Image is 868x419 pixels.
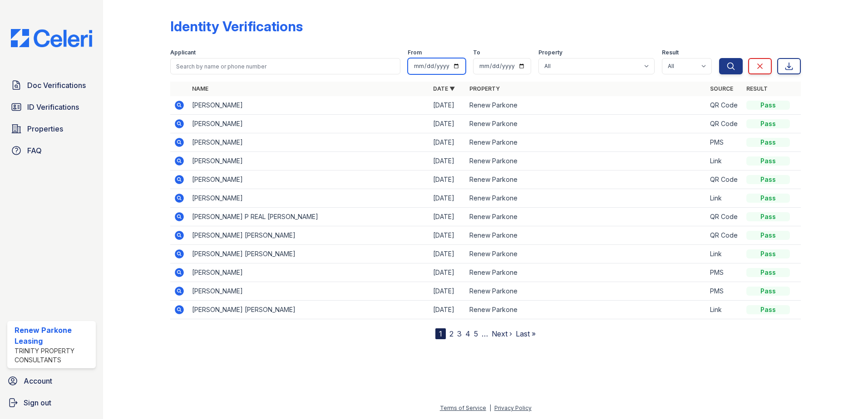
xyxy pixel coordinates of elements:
div: Pass [746,287,790,296]
a: Property [469,85,500,92]
div: Pass [746,138,790,147]
td: [PERSON_NAME] [188,171,429,189]
td: [PERSON_NAME] [188,96,429,115]
td: [PERSON_NAME] [188,282,429,301]
a: Account [4,372,99,390]
td: PMS [706,133,743,152]
td: [DATE] [429,208,466,226]
td: Link [706,301,743,319]
td: [DATE] [429,263,466,282]
td: [DATE] [429,282,466,301]
td: Renew Parkone [466,282,707,301]
td: [DATE] [429,245,466,263]
td: [PERSON_NAME] [188,115,429,133]
td: [PERSON_NAME] [188,152,429,171]
td: [DATE] [429,96,466,115]
a: Name [192,85,208,92]
td: PMS [706,263,743,282]
div: Pass [746,194,790,203]
div: | [489,404,491,411]
a: Result [746,85,768,92]
span: … [482,328,488,339]
td: [DATE] [429,133,466,152]
td: Renew Parkone [466,226,707,245]
div: 1 [435,328,446,339]
div: Trinity Property Consultants [15,346,92,365]
a: Last » [516,329,536,338]
span: Properties [27,123,63,134]
div: Pass [746,156,790,166]
td: [DATE] [429,171,466,189]
td: Renew Parkone [466,263,707,282]
div: Pass [746,119,790,128]
td: Renew Parkone [466,301,707,319]
td: [DATE] [429,189,466,208]
label: From [408,49,422,56]
div: Pass [746,231,790,240]
a: 5 [474,329,478,338]
td: [DATE] [429,301,466,319]
td: PMS [706,282,743,301]
td: Renew Parkone [466,133,707,152]
span: FAQ [27,145,42,156]
td: Renew Parkone [466,208,707,226]
div: Identity Verifications [170,18,303,34]
td: [PERSON_NAME] [188,263,429,282]
a: Privacy Policy [494,404,532,411]
input: Search by name or phone number [170,58,400,74]
img: CE_Logo_Blue-a8612792a0a2168367f1c8372b55b34899dd931a85d93a1a3d3e32e68fde9ad4.png [4,29,99,47]
td: Renew Parkone [466,96,707,115]
td: Renew Parkone [466,171,707,189]
div: Renew Parkone Leasing [15,325,92,346]
span: Doc Verifications [27,80,86,91]
td: [PERSON_NAME] P REAL [PERSON_NAME] [188,208,429,226]
span: Sign out [24,397,51,408]
td: Renew Parkone [466,115,707,133]
td: QR Code [706,115,743,133]
a: Next › [492,329,512,338]
a: Source [710,85,733,92]
label: Applicant [170,49,196,56]
td: Renew Parkone [466,189,707,208]
td: QR Code [706,226,743,245]
span: ID Verifications [27,102,79,112]
td: [DATE] [429,115,466,133]
td: Renew Parkone [466,152,707,171]
td: [PERSON_NAME] [188,189,429,208]
td: Link [706,152,743,171]
td: [DATE] [429,226,466,245]
a: 3 [457,329,462,338]
a: Properties [7,120,96,138]
td: [DATE] [429,152,466,171]
a: Doc Verifications [7,76,96,94]
td: [PERSON_NAME] [188,133,429,152]
a: Sign out [4,394,99,412]
a: FAQ [7,141,96,160]
label: Result [662,49,679,56]
td: QR Code [706,208,743,226]
td: [PERSON_NAME] [PERSON_NAME] [188,226,429,245]
a: ID Verifications [7,98,96,116]
td: [PERSON_NAME] [PERSON_NAME] [188,245,429,263]
td: Link [706,189,743,208]
td: QR Code [706,96,743,115]
div: Pass [746,212,790,221]
div: Pass [746,305,790,314]
span: Account [24,375,52,386]
div: Pass [746,268,790,277]
a: 2 [449,329,454,338]
div: Pass [746,249,790,258]
a: 4 [465,329,470,338]
div: Pass [746,101,790,110]
label: Property [538,49,562,56]
td: [PERSON_NAME] [PERSON_NAME] [188,301,429,319]
td: QR Code [706,171,743,189]
div: Pass [746,175,790,184]
td: Link [706,245,743,263]
td: Renew Parkone [466,245,707,263]
a: Date ▼ [433,85,455,92]
label: To [473,49,480,56]
a: Terms of Service [440,404,486,411]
